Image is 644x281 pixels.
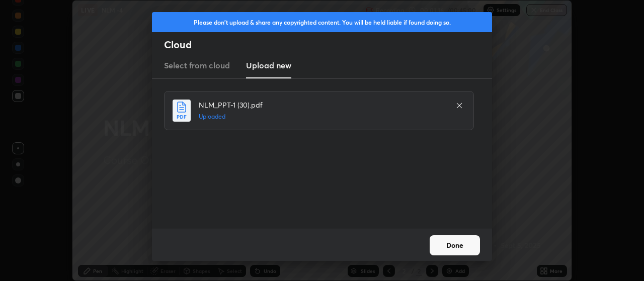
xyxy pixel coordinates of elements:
[152,12,492,32] div: Please don't upload & share any copyrighted content. You will be held liable if found doing so.
[430,235,480,255] button: Done
[164,38,492,51] h2: Cloud
[199,112,445,121] h5: Uploaded
[246,59,291,71] h3: Upload new
[199,100,445,110] h4: NLM_PPT-1 (30).pdf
